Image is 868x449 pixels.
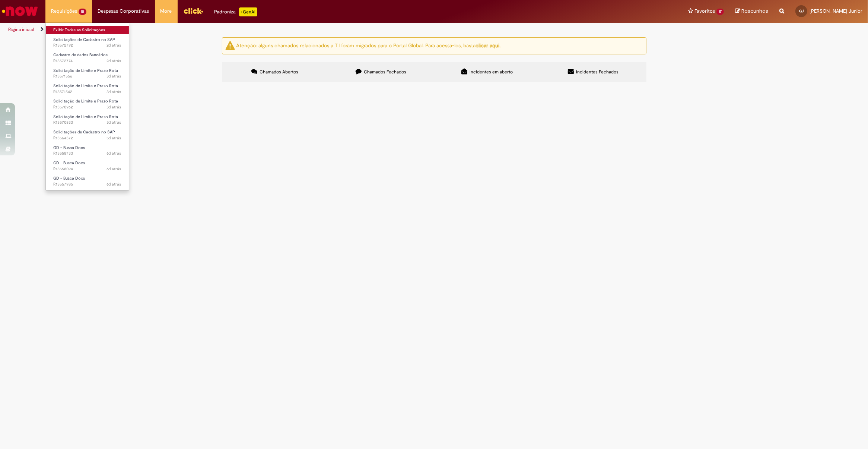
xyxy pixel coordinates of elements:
span: Chamados Fechados [364,69,406,75]
span: R13558094 [53,166,121,172]
time: 24/09/2025 17:17:41 [106,135,121,141]
span: Incidentes Fechados [576,69,619,75]
span: R13564372 [53,135,121,141]
time: 27/09/2025 10:19:08 [106,58,121,64]
time: 26/09/2025 16:21:52 [106,73,121,79]
span: Despesas Corporativas [98,7,149,15]
span: R13570833 [53,120,121,126]
span: GJ [799,9,804,13]
span: Incidentes em aberto [470,69,513,75]
ul: Trilhas de página [6,23,573,37]
a: Aberto R13558733 : GD - Busca Docs [46,144,129,158]
span: 3d atrás [106,104,121,110]
a: Exibir Todas as Solicitações [46,26,129,34]
span: R13570962 [53,104,121,110]
span: GD - Busca Docs [53,145,85,151]
a: Aberto R13564372 : Solicitações de Cadastro no SAP [46,128,129,142]
span: Solicitação de Limite e Prazo Rota [53,98,118,104]
span: Requisições [51,7,77,15]
span: 3d atrás [106,73,121,79]
span: 5d atrás [106,135,121,141]
span: Solicitação de Limite e Prazo Rota [53,68,118,73]
a: Aberto R13570833 : Solicitação de Limite e Prazo Rota [46,113,129,127]
time: 23/09/2025 10:23:01 [106,166,121,172]
time: 27/09/2025 10:27:53 [106,42,121,48]
span: GD - Busca Docs [53,176,85,181]
span: R13557985 [53,181,121,187]
a: Aberto R13571542 : Solicitação de Limite e Prazo Rota [46,82,129,96]
span: 10 [79,9,86,15]
span: 2d atrás [106,58,121,64]
span: R13558733 [53,151,121,156]
span: 6d atrás [106,151,121,156]
time: 23/09/2025 11:54:51 [106,151,121,156]
span: R13572774 [53,58,121,64]
a: Página inicial [8,26,34,32]
time: 26/09/2025 14:27:42 [106,120,121,125]
ng-bind-html: Atenção: alguns chamados relacionados a T.I foram migrados para o Portal Global. Para acessá-los,... [236,42,501,49]
a: Rascunhos [735,8,768,15]
span: [PERSON_NAME] Junior [810,8,862,14]
span: Solicitações de Cadastro no SAP [53,37,115,42]
span: More [160,7,172,15]
a: Aberto R13572792 : Solicitações de Cadastro no SAP [46,36,129,50]
img: click_logo_yellow_360x200.png [183,5,203,16]
img: ServiceNow [1,4,39,19]
span: 3d atrás [106,120,121,125]
span: Chamados Abertos [260,69,298,75]
a: Aberto R13558094 : GD - Busca Docs [46,159,129,173]
a: Aberto R13557985 : GD - Busca Docs [46,174,129,188]
p: +GenAi [239,7,257,16]
span: Rascunhos [741,7,768,15]
a: Aberto R13570962 : Solicitação de Limite e Prazo Rota [46,97,129,111]
a: Aberto R13572774 : Cadastro de dados Bancários [46,51,129,65]
span: 6d atrás [106,166,121,172]
ul: Requisições [45,22,129,191]
div: Padroniza [214,7,257,16]
a: Aberto R13571556 : Solicitação de Limite e Prazo Rota [46,67,129,80]
time: 26/09/2025 16:20:05 [106,89,121,95]
span: R13571542 [53,89,121,95]
span: GD - Busca Docs [53,160,85,166]
span: Solicitação de Limite e Prazo Rota [53,114,118,120]
span: Favoritos [694,7,715,15]
span: Cadastro de dados Bancários [53,52,108,58]
span: 2d atrás [106,42,121,48]
span: Solicitações de Cadastro no SAP [53,129,115,135]
span: Solicitação de Limite e Prazo Rota [53,83,118,89]
a: clicar aqui. [476,42,501,49]
time: 26/09/2025 14:51:36 [106,104,121,110]
span: 17 [716,9,724,15]
time: 23/09/2025 10:09:07 [106,181,121,187]
span: 3d atrás [106,89,121,95]
span: R13571556 [53,73,121,79]
span: 6d atrás [106,181,121,187]
span: R13572792 [53,42,121,48]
